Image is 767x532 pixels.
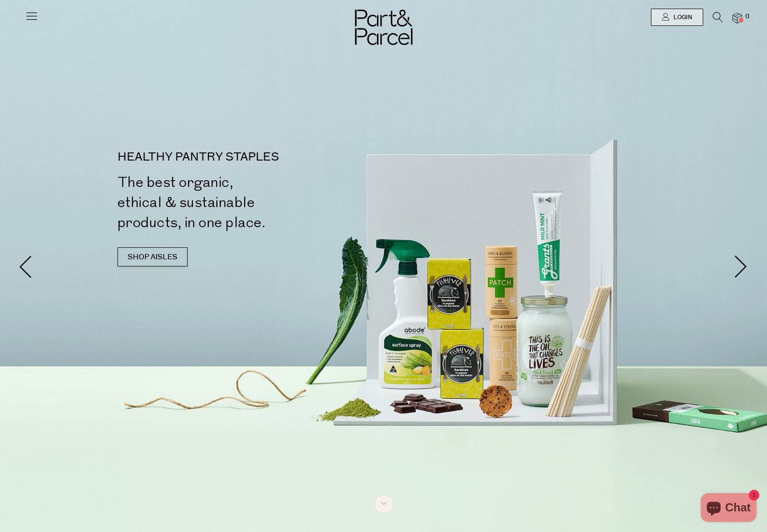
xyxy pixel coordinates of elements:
h2: The best organic, ethical & sustainable products, in one place. [118,173,388,233]
a: 0 [732,13,742,23]
p: HEALTHY PANTRY STAPLES [118,151,388,163]
span: Login [671,13,692,22]
inbox-online-store-chat: Shopify online store chat [698,493,759,524]
a: Login [651,9,703,26]
a: SHOP AISLES [118,247,188,266]
img: Part&Parcel [355,10,413,45]
span: 0 [743,12,752,21]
